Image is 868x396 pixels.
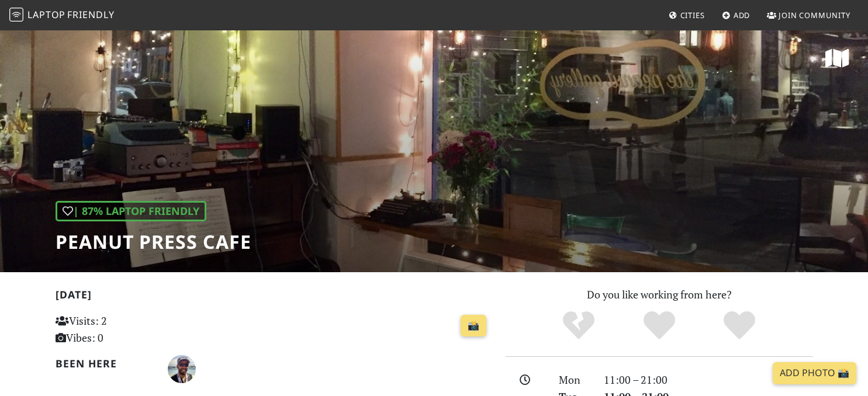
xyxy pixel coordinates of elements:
h2: Been here [56,357,154,370]
span: Carlos Monteiro [168,361,196,375]
span: Laptop [27,8,65,21]
a: Cities [664,5,710,26]
div: 11:00 – 21:00 [597,371,820,388]
span: Join Community [779,10,850,20]
h2: [DATE] [56,289,492,305]
a: Add Photo 📸 [773,362,856,384]
a: LaptopFriendly LaptopFriendly [9,5,115,26]
img: LaptopFriendly [9,8,23,22]
img: 1065-carlos.jpg [168,355,196,383]
h1: Peanut Press Cafe [56,231,251,253]
p: Do you like working from here? [506,286,813,303]
span: Friendly [67,8,114,21]
div: Yes [619,310,700,342]
div: Definitely! [699,310,780,342]
div: Mon [552,371,596,388]
a: Join Community [762,5,855,26]
a: 📸 [461,315,486,337]
div: No [538,310,619,342]
div: | 87% Laptop Friendly [56,201,206,221]
span: Add [734,10,751,20]
p: Visits: 2 Vibes: 0 [56,312,192,346]
span: Cities [680,10,705,20]
a: Add [717,5,755,26]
